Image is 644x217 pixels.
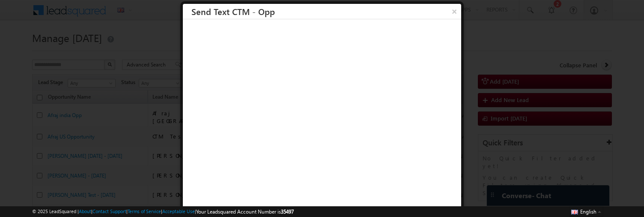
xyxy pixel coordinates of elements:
[281,208,294,215] span: 35497
[191,4,461,19] h3: Send Text CTM - Opp
[128,208,161,214] a: Terms of Service
[569,206,603,217] button: English
[32,208,294,216] span: © 2025 LeadSquared | | | | |
[162,208,195,214] a: Acceptable Use
[79,208,91,214] a: About
[447,4,461,19] button: ×
[92,208,126,214] a: Contact Support
[580,208,596,215] span: English
[196,208,294,215] span: Your Leadsquared Account Number is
